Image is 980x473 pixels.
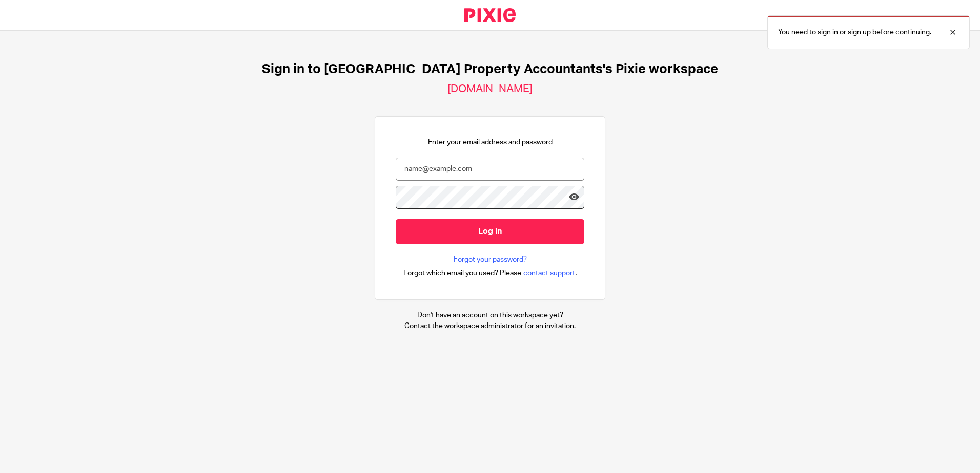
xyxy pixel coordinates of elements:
span: contact support [523,268,575,278]
p: Enter your email address and password [428,137,553,147]
a: Forgot your password? [454,254,527,265]
input: name@example.com [396,158,584,181]
p: Don't have an account on this workspace yet? [404,310,576,320]
p: Contact the workspace administrator for an invitation. [404,321,576,331]
h2: [DOMAIN_NAME] [447,82,533,96]
div: . [403,267,577,279]
h1: Sign in to [GEOGRAPHIC_DATA] Property Accountants's Pixie workspace [262,61,718,77]
span: Forgot which email you used? Please [403,268,521,278]
input: Log in [396,219,584,244]
p: You need to sign in or sign up before continuing. [778,27,931,37]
